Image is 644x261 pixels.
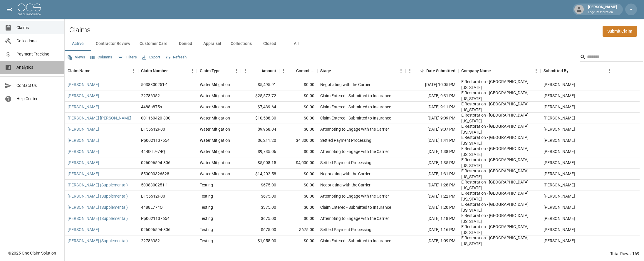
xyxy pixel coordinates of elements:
[200,238,213,244] div: Testing
[69,26,90,34] h2: Claims
[461,134,538,146] div: E Restoration - Southern Utah
[141,227,170,233] div: 026096594-806
[135,37,172,51] button: Customer Care
[116,53,138,62] button: Show filters
[68,63,90,79] div: Claim Name
[16,51,60,57] span: Payment Tracking
[405,63,458,79] div: Date Submitted
[426,63,455,79] div: Date Submitted
[253,67,261,75] button: Sort
[164,53,188,62] button: Refresh
[241,235,279,247] div: $1,055.00
[320,182,370,188] div: Negotiating with the Carrier
[405,202,458,213] div: [DATE] 1:20 PM
[418,67,426,75] button: Sort
[320,93,391,99] div: Claim Entered - Submitted to Insurance
[279,191,317,202] div: $0.00
[588,10,617,15] p: Edge Restoration
[141,160,170,166] div: 026096594-806
[66,53,87,62] button: Views
[544,215,575,221] div: Alicia Tubbs
[200,104,230,110] div: Water Mitigation
[279,113,317,124] div: $0.00
[288,67,296,75] button: Sort
[320,149,389,154] div: Attempting to Engage with the Carrier
[279,90,317,102] div: $0.00
[405,135,458,146] div: [DATE] 1:41 PM
[544,63,568,79] div: Submitted By
[461,190,538,202] div: E Restoration - Southern Utah
[461,224,538,235] div: E Restoration - Southern Utah
[200,160,230,166] div: Water Mitigation
[544,104,575,110] div: Alicia Tubbs
[405,169,458,180] div: [DATE] 1:31 PM
[544,93,575,99] div: Alicia Tubbs
[141,193,165,199] div: B155512P00
[141,215,170,221] div: Pp0021137654
[610,251,639,257] div: Total Rows: 169
[200,215,213,221] div: Testing
[279,124,317,135] div: $0.00
[279,102,317,113] div: $0.00
[91,37,135,51] button: Contractor Review
[90,67,99,75] button: Sort
[603,26,637,37] a: Submit Claim
[241,66,250,75] button: Menu
[68,126,99,132] a: [PERSON_NAME]
[221,67,229,75] button: Sort
[279,146,317,157] div: $0.00
[405,66,414,75] button: Menu
[141,126,165,132] div: B155512P00
[68,238,128,244] a: [PERSON_NAME] (Supplemental)
[68,193,128,199] a: [PERSON_NAME] (Supplemental)
[279,63,317,79] div: Committed Amount
[405,180,458,191] div: [DATE] 1:28 PM
[68,93,99,99] a: [PERSON_NAME]
[320,104,391,110] div: Claim Entered - Submitted to Insurance
[544,126,575,132] div: Alicia Tubbs
[461,112,538,124] div: E Restoration - Southern Utah
[279,235,317,247] div: $0.00
[279,213,317,224] div: $0.00
[8,250,56,256] div: © 2025 One Claim Solution
[320,193,389,199] div: Attempting to Engage with the Carrier
[16,25,60,31] span: Claims
[241,146,279,157] div: $9,735.06
[68,104,99,110] a: [PERSON_NAME]
[544,204,575,210] div: Alicia Tubbs
[405,124,458,135] div: [DATE] 9:07 PM
[188,66,197,75] button: Menu
[544,115,575,121] div: Alicia Tubbs
[320,82,370,87] div: Negotiating with the Carrier
[320,137,371,143] div: Settled Payment Processing
[68,115,131,121] a: [PERSON_NAME] [PERSON_NAME]
[544,137,575,143] div: Alicia Tubbs
[320,204,391,210] div: Claim Entered - Submitted to Insurance
[544,171,575,177] div: Alicia Tubbs
[544,227,575,233] div: Alicia Tubbs
[200,126,230,132] div: Water Mitigation
[405,157,458,169] div: [DATE] 1:35 PM
[586,4,619,15] div: [PERSON_NAME]
[141,149,165,154] div: 44-88L7-74Q
[18,4,41,15] img: ocs-logo-white-transparent.png
[279,180,317,191] div: $0.00
[241,113,279,124] div: $10,588.30
[544,193,575,199] div: Alicia Tubbs
[200,115,230,121] div: Water Mitigation
[16,64,60,70] span: Analytics
[16,38,60,44] span: Collections
[241,213,279,224] div: $675.00
[200,93,230,99] div: Water Mitigation
[241,157,279,169] div: $5,008.15
[241,135,279,146] div: $6,211.20
[405,113,458,124] div: [DATE] 9:09 PM
[461,213,538,224] div: E Restoration - Southern Utah
[200,82,230,87] div: Water Mitigation
[241,202,279,213] div: $375.00
[279,224,317,235] div: $675.00
[241,63,279,79] div: Amount
[200,149,230,154] div: Water Mitigation
[241,169,279,180] div: $14,202.58
[141,93,160,99] div: 22786952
